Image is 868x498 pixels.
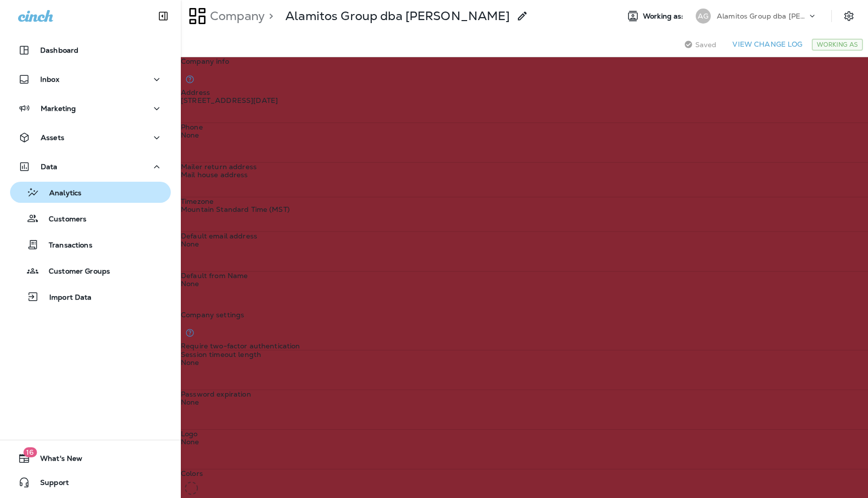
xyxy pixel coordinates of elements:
span: Saved [695,41,717,49]
button: Assets [10,128,171,148]
span: What's New [30,454,82,466]
button: Customer Groups [10,260,171,281]
p: Marketing [41,104,76,112]
p: Dashboard [40,46,78,54]
button: Support [10,472,171,492]
div: AG [696,9,711,24]
p: None [181,240,199,248]
p: Colors [181,469,203,477]
span: 16 [23,447,37,457]
button: Data [10,157,171,177]
p: None [181,280,199,288]
p: Customers [39,215,86,224]
p: Session timeout length [181,350,261,358]
p: Default from Name [181,272,868,280]
button: Marketing [10,98,171,118]
div: Working As [812,39,863,51]
p: Data [41,163,58,171]
p: Mailer return address [181,163,257,171]
p: Password expiration [181,390,251,398]
button: Settings [840,7,858,25]
p: Company [206,9,265,24]
button: Transactions [10,234,171,255]
p: [STREET_ADDRESS][DATE] [181,96,278,104]
p: > [265,9,273,24]
button: Customers [10,208,171,229]
button: Analytics [10,182,171,203]
p: Logo [181,430,198,438]
p: Alamitos Group dba [PERSON_NAME] [285,9,510,24]
p: Address [181,88,868,96]
p: Company info [181,57,868,65]
p: Customer Groups [39,267,110,277]
p: Require two-factor authentication [181,342,300,350]
button: Collapse Sidebar [149,6,177,26]
span: Support [30,478,69,490]
button: 16What's New [10,448,171,468]
p: None [181,438,199,446]
p: None [181,131,199,139]
p: Phone [181,123,868,131]
button: Dashboard [10,40,171,60]
p: Mountain Standard Time (MST) [181,205,290,213]
p: Mail house address [181,171,248,179]
p: Timezone [181,197,868,205]
div: Alamitos Group dba Jiffy Lube [285,9,510,24]
p: Inbox [40,75,59,83]
p: Transactions [39,241,92,251]
button: View Change Log [728,37,806,52]
p: Analytics [39,189,81,198]
button: Inbox [10,69,171,89]
span: Working as: [643,12,686,21]
p: Company settings [181,311,868,319]
p: Import Data [39,293,92,303]
p: Alamitos Group dba [PERSON_NAME] [717,12,807,20]
p: Assets [41,134,64,142]
p: None [181,358,199,366]
p: Default email address [181,232,868,240]
p: None [181,398,199,406]
button: Import Data [10,286,171,307]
